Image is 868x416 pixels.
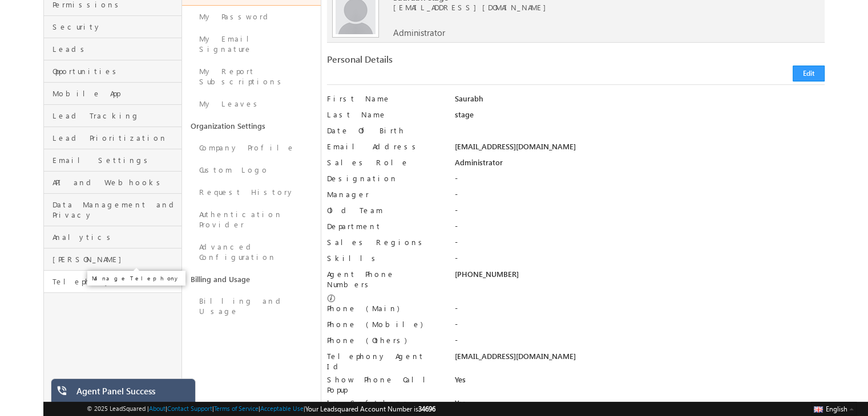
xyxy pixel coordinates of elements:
span: © 2025 LeadSquared | | | | | [87,403,435,414]
div: Yes [454,374,825,390]
span: 34696 [418,405,435,413]
a: Data Management and Privacy [44,194,181,226]
span: [PERSON_NAME] [53,254,179,264]
label: Phone (Others) [327,335,442,345]
div: [EMAIL_ADDRESS][DOMAIN_NAME] [454,141,825,157]
a: Authentication Provider [182,203,320,236]
label: Designation [327,173,442,183]
span: Leads [53,44,179,54]
a: Request History [182,181,320,203]
a: Advanced Configuration [182,236,320,268]
span: Security [53,22,179,32]
div: Personal Details [327,54,570,70]
a: Company Profile [182,137,320,159]
span: Opportunities [53,66,179,76]
a: Billing and Usage [182,268,320,290]
label: Skills [327,253,442,263]
span: [EMAIL_ADDRESS][DOMAIN_NAME] [393,2,792,13]
div: - [454,335,825,351]
div: - [454,221,825,237]
a: Security [44,16,181,38]
button: Edit [793,66,825,81]
a: Opportunities [44,60,181,83]
label: Department [327,221,442,231]
div: [PHONE_NUMBER] [454,269,825,285]
span: Email Settings [53,155,179,165]
a: Acceptable Use [260,405,304,412]
a: [PERSON_NAME] [44,248,181,271]
a: My Password [182,6,320,28]
div: Agent Panel Success [76,386,187,402]
div: - [454,205,825,221]
label: Phone (Mobile) [327,319,423,329]
div: [EMAIL_ADDRESS][DOMAIN_NAME] [454,351,825,367]
label: Agent Phone Numbers [327,269,442,289]
span: API and Webhooks [53,177,179,187]
a: Mobile App [44,83,181,105]
span: Analytics [53,232,179,242]
div: - [454,173,825,189]
label: Phone (Main) [327,303,442,313]
span: Lead Tracking [53,111,179,121]
label: Sales Role [327,157,442,168]
a: Lead Tracking [44,105,181,127]
a: Organization Settings [182,115,320,137]
span: Data Management and Privacy [53,199,179,220]
div: - [454,189,825,205]
label: Telephony Agent Id [327,351,442,372]
label: Last Name [327,109,442,120]
a: Telephony [44,271,181,293]
label: Sales Regions [327,237,442,247]
a: Custom Logo [182,159,320,181]
div: Administrator [454,157,825,173]
span: Mobile App [53,88,179,99]
label: Show Phone Call Popup [327,374,442,395]
label: Email Address [327,141,442,152]
a: Billing and Usage [182,290,320,323]
p: Manage Telephony [92,274,181,282]
a: My Leaves [182,93,320,115]
label: First Name [327,93,442,104]
div: Saurabh [454,93,825,109]
a: About [149,405,165,412]
button: English [811,402,857,415]
span: English [826,405,847,413]
div: - [454,253,825,269]
span: Telephony [53,276,179,287]
div: - [454,237,825,253]
div: Yes [454,398,825,414]
a: My Email Signature [182,28,320,60]
a: Email Settings [44,149,181,172]
a: Contact Support [167,405,212,412]
span: Lead Prioritization [53,133,179,143]
a: API and Webhooks [44,172,181,194]
div: stage [454,109,825,125]
a: Lead Prioritization [44,127,181,149]
span: Your Leadsquared Account Number is [305,405,435,413]
a: Analytics [44,226,181,248]
div: - [454,319,825,335]
span: Administrator [393,27,445,38]
a: Terms of Service [214,405,259,412]
label: Manager [327,189,442,199]
label: Date Of Birth [327,125,442,136]
div: - [454,303,825,319]
a: Leads [44,38,181,60]
a: My Report Subscriptions [182,60,320,93]
label: Old Team [327,205,442,215]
